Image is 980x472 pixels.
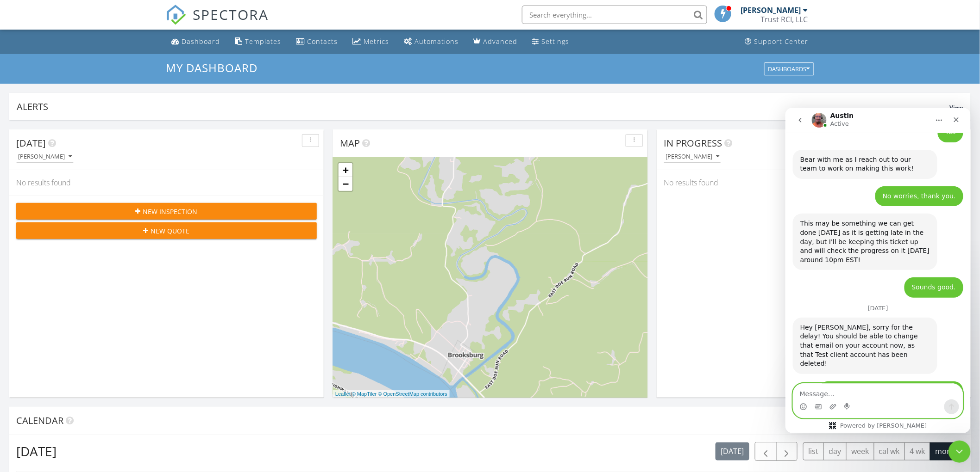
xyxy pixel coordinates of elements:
[541,37,569,46] div: Settings
[16,137,46,149] span: [DATE]
[755,442,777,461] button: Previous month
[741,6,801,15] div: [PERSON_NAME]
[14,295,22,303] button: Emoji picker
[29,295,37,303] button: Gif picker
[16,222,317,239] button: New Quote
[785,108,971,433] iframe: Intercom live chat
[292,33,341,50] a: Contacts
[666,153,719,160] div: [PERSON_NAME]
[664,151,721,163] button: [PERSON_NAME]
[8,276,177,292] textarea: Message…
[776,442,798,461] button: Next month
[307,37,338,46] div: Contacts
[664,137,722,149] span: In Progress
[764,62,814,75] button: Dashboards
[193,5,269,24] span: SPECTORA
[846,442,874,460] button: week
[470,33,521,50] a: Advanced
[44,295,51,303] button: Upload attachment
[803,442,824,460] button: list
[378,391,447,397] a: © OpenStreetMap contributors
[16,151,74,163] button: [PERSON_NAME]
[340,137,360,149] span: Map
[166,60,258,75] span: My Dashboard
[349,33,393,50] a: Metrics
[168,33,224,50] a: Dashboard
[166,12,269,32] a: SPECTORA
[333,390,450,398] div: |
[151,226,190,236] span: New Quote
[950,104,963,111] span: View
[143,207,198,216] span: New Inspection
[7,274,178,328] div: Dave says…
[245,37,281,46] div: Templates
[352,391,377,397] a: © MapTiler
[59,295,66,303] button: Start recording
[16,414,63,427] span: Calendar
[33,274,178,321] div: Hi [PERSON_NAME]. I am still getting the same error. I logged off, then back in, no change. I tri...
[528,33,573,50] a: Settings
[741,33,812,50] a: Support Center
[339,163,352,177] a: Zoom in
[159,292,174,306] button: Send a message…
[182,37,220,46] div: Dashboard
[483,37,517,46] div: Advanced
[823,442,847,460] button: day
[231,33,285,50] a: Templates
[18,153,72,160] div: [PERSON_NAME]
[874,442,905,460] button: cal wk
[949,441,971,463] iframe: Intercom live chat
[768,66,810,72] div: Dashboards
[415,37,459,46] div: Automations
[9,170,324,195] div: No results found
[716,442,749,460] button: [DATE]
[339,177,352,191] a: Zoom out
[16,442,57,460] h2: [DATE]
[364,37,389,46] div: Metrics
[761,15,808,24] div: Trust RCI, LLC
[930,442,964,460] button: month
[657,170,971,195] div: No results found
[522,6,707,24] input: Search everything...
[400,33,462,50] a: Automations (Basic)
[335,391,351,397] a: Leaflet
[16,203,317,220] button: New Inspection
[166,5,186,25] img: The Best Home Inspection Software - Spectora
[17,100,950,113] div: Alerts
[754,37,809,46] div: Support Center
[905,442,930,460] button: 4 wk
